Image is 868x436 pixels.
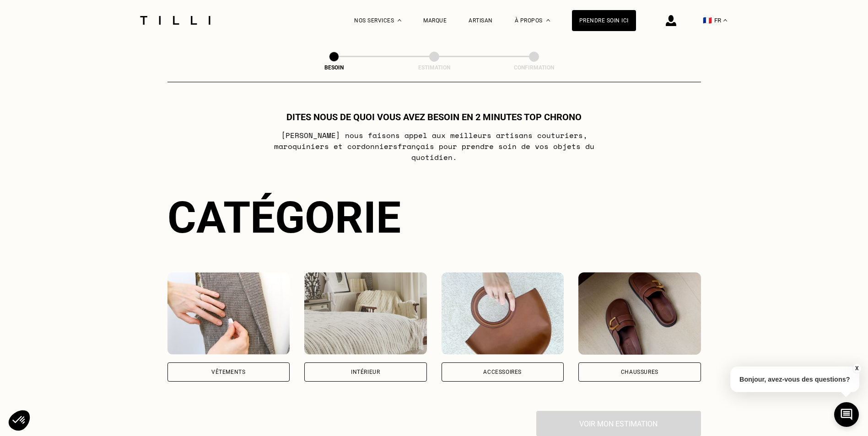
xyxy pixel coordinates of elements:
[388,64,480,71] div: Estimation
[488,64,580,71] div: Confirmation
[211,369,245,375] div: Vêtements
[621,369,658,375] div: Chaussures
[572,10,636,31] a: Prendre soin ici
[469,17,493,24] a: Artisan
[253,130,615,163] p: [PERSON_NAME] nous faisons appel aux meilleurs artisans couturiers , maroquiniers et cordonniers ...
[483,369,522,375] div: Accessoires
[852,363,861,373] button: X
[288,64,380,71] div: Besoin
[167,272,290,355] img: Vêtements
[578,272,701,355] img: Chaussures
[423,17,447,24] a: Marque
[703,16,712,25] span: 🇫🇷
[351,369,380,375] div: Intérieur
[398,19,401,21] img: Menu déroulant
[666,15,676,26] img: icône connexion
[286,112,582,122] h1: Dites nous de quoi vous avez besoin en 2 minutes top chrono
[137,16,214,25] img: Logo du service de couturière Tilli
[546,19,550,21] img: Menu déroulant à propos
[304,272,427,355] img: Intérieur
[723,19,727,21] img: menu déroulant
[167,192,701,243] div: Catégorie
[442,272,564,355] img: Accessoires
[730,367,859,392] p: Bonjour, avez-vous des questions?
